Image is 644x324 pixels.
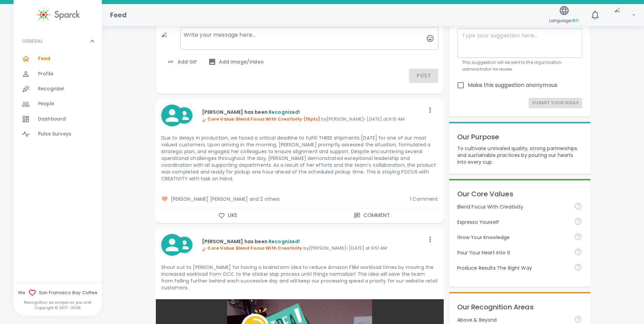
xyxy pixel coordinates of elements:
a: Pulse Surveys [14,127,102,142]
span: Pulse Surveys [38,131,71,138]
p: [PERSON_NAME] has been [202,109,425,115]
button: Like [156,208,300,222]
span: Recognized! [269,238,300,245]
a: Recognize! [14,82,102,96]
p: Our Core Values [457,188,582,199]
svg: For going above and beyond! [574,315,582,323]
span: Core Value: Blend Focus With Creativity (15pts) [202,116,320,122]
p: Blend Focus With Creativity [457,203,569,210]
a: Feed [14,51,102,66]
span: Dashboard [38,116,66,123]
p: GENERAL [22,38,43,44]
p: by [PERSON_NAME] • [DATE] at 9:10 AM [202,116,425,123]
img: Sparck logo [36,7,80,23]
p: Shout out to [PERSON_NAME] for having a brainstorm idea to reduce Amazon FBM workload times by mo... [161,264,438,291]
span: Recognized! [269,109,300,115]
p: Copyright © 2017 - 2025 [14,305,102,310]
p: Our Purpose [457,131,582,142]
span: Language: [549,16,579,25]
span: Feed [38,55,51,62]
svg: Follow your curiosity and learn together [574,233,582,241]
span: Profile [38,71,53,77]
p: This suggestion will be sent to the organization administrator for review. [462,59,577,73]
div: GENERAL [14,51,102,144]
p: Pour Your Heart Into It [457,249,569,256]
p: Grow Your Knowledge [457,234,569,241]
span: 1 Comment [410,196,438,202]
button: Language:en [547,3,582,27]
span: en [572,16,579,24]
a: Sparck logo [14,7,102,23]
div: GENERAL [14,31,102,51]
svg: Come to work to make a difference in your own way [574,248,582,256]
p: To cultivate unrivaled quality, strong partnerships and sustainable practices by pouring our hear... [457,145,582,165]
span: Make this suggestion anonymous [468,81,558,89]
a: People [14,96,102,111]
span: Core Value: Blend Focus With Creativity [202,245,302,251]
span: People [38,101,54,107]
h1: Feed [110,10,127,20]
span: [PERSON_NAME] [PERSON_NAME] and 2 others [161,196,405,202]
svg: Share your voice and your ideas [574,217,582,226]
p: Due to delays in production, we faced a critical deadline to fulfill THREE shipments [DATE] for o... [161,134,438,182]
p: by [PERSON_NAME] • [DATE] at 9:51 AM [202,245,425,252]
span: Add GIF [167,58,197,66]
img: Picture of David [161,32,175,45]
svg: Achieve goals today and innovate for tomorrow [574,202,582,210]
a: Dashboard [14,112,102,127]
img: Picture of David [614,7,630,23]
p: Above & Beyond [457,317,569,323]
p: Our Recognition Areas [457,302,582,312]
p: [PERSON_NAME] has been [202,238,425,245]
p: Recognition as unique as you are! [14,300,102,305]
svg: Find success working together and doing the right thing [574,263,582,271]
p: Espresso Yourself [457,219,569,226]
p: Produce Results The Right Way [457,265,569,271]
span: Add Image/Video [208,58,264,66]
span: We San Francisco Bay Coffee [14,289,102,297]
a: Profile [14,67,102,82]
span: Recognize! [38,86,65,92]
button: Comment [300,208,444,222]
